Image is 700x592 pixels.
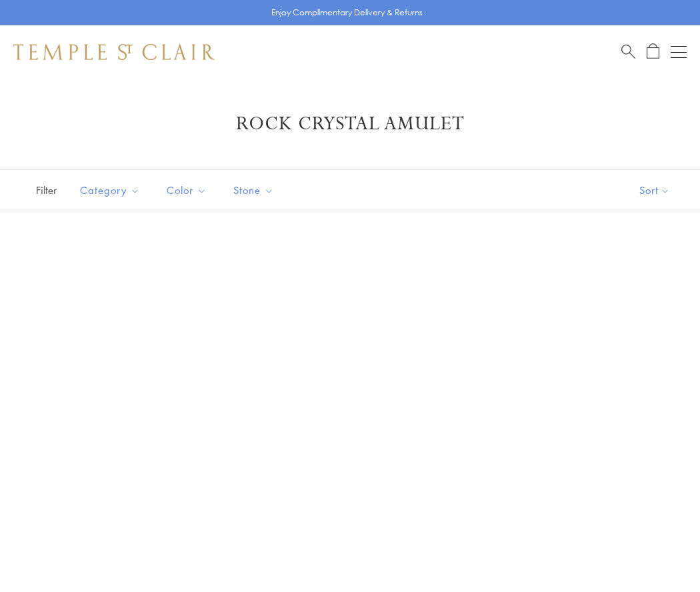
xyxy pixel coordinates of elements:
[73,182,150,199] span: Category
[13,44,215,60] img: Temple St. Clair
[609,170,700,211] button: Show sort by
[70,175,150,205] button: Category
[33,112,667,136] h1: Rock Crystal Amulet
[621,43,635,60] a: Search
[227,182,284,199] span: Stone
[271,6,423,19] p: Enjoy Complimentary Delivery & Returns
[223,175,284,205] button: Stone
[157,175,217,205] button: Color
[160,182,217,199] span: Color
[671,44,687,60] button: Open navigation
[647,43,659,60] a: Open Shopping Bag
